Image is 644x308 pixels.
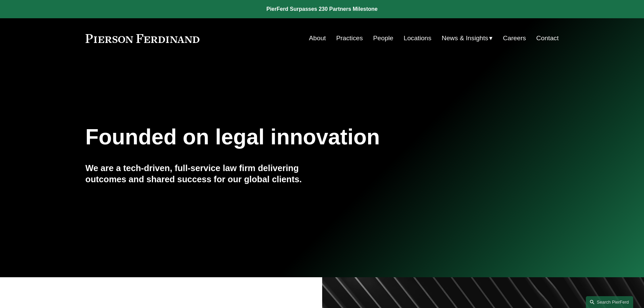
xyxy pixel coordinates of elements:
span: News & Insights [442,32,488,44]
a: People [373,32,393,45]
a: Careers [503,32,526,45]
a: folder dropdown [442,32,493,45]
a: Contact [536,32,558,45]
a: About [309,32,326,45]
a: Locations [404,32,431,45]
a: Search this site [586,296,633,308]
h1: Founded on legal innovation [86,125,480,149]
h4: We are a tech-driven, full-service law firm delivering outcomes and shared success for our global... [86,163,322,185]
a: Practices [336,32,363,45]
